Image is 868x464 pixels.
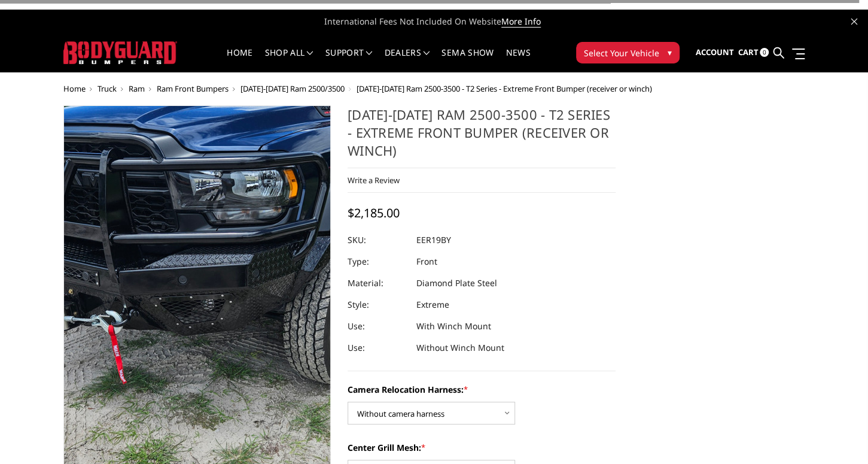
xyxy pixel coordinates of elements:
[348,383,616,396] label: Camera Relocation Harness:
[584,47,659,59] span: Select Your Vehicle
[129,83,145,94] a: Ram
[416,251,437,272] dd: Front
[576,42,680,63] button: Select Your Vehicle
[501,16,541,28] a: More Info
[385,48,430,72] a: Dealers
[98,83,117,94] a: Truck
[348,337,407,359] dt: Use:
[416,316,491,337] dd: With Winch Mount
[348,251,407,272] dt: Type:
[738,47,758,57] span: Cart
[441,48,494,72] a: SEMA Show
[227,48,252,72] a: Home
[348,105,616,168] h1: [DATE]-[DATE] Ram 2500-3500 - T2 Series - Extreme Front Bumper (receiver or winch)
[348,272,407,294] dt: Material:
[348,205,400,221] span: $2,185.00
[240,83,345,94] a: [DATE]-[DATE] Ram 2500/3500
[348,294,407,316] dt: Style:
[348,175,400,186] a: Write a Review
[695,47,733,57] span: Account
[348,316,407,337] dt: Use:
[416,272,497,294] dd: Diamond Plate Steel
[265,48,313,72] a: shop all
[63,41,177,63] img: BODYGUARD BUMPERS
[760,48,769,57] span: 0
[416,337,504,359] dd: Without Winch Mount
[416,294,449,316] dd: Extreme
[505,48,530,72] a: News
[63,10,805,34] span: International Fees Not Included On Website
[695,37,733,69] a: Account
[348,229,407,251] dt: SKU:
[63,83,86,94] a: Home
[325,48,373,72] a: Support
[348,441,616,454] label: Center Grill Mesh:
[738,37,769,69] a: Cart 0
[668,46,672,59] span: ▾
[357,83,652,94] span: [DATE]-[DATE] Ram 2500-3500 - T2 Series - Extreme Front Bumper (receiver or winch)
[416,229,451,251] dd: EER19BY
[157,83,229,94] a: Ram Front Bumpers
